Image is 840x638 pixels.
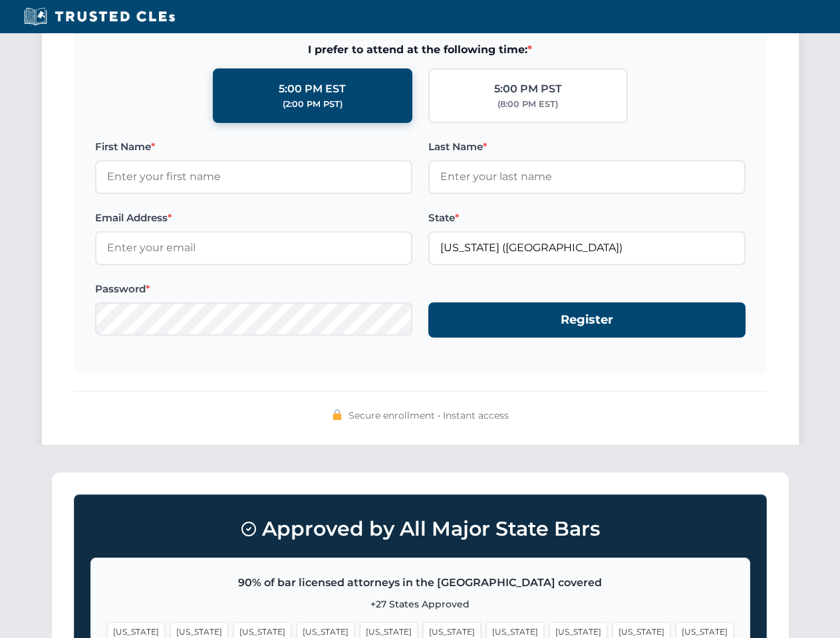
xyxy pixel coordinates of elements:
[95,41,746,58] span: I prefer to attend at the following time:
[428,139,746,155] label: Last Name
[95,210,412,226] label: Email Address
[95,139,412,155] label: First Name
[428,210,746,226] label: State
[95,281,412,297] label: Password
[283,98,343,111] div: (2:00 PM PST)
[95,160,412,193] input: Enter your first name
[494,80,562,98] div: 5:00 PM PST
[428,302,746,338] button: Register
[279,80,346,98] div: 5:00 PM EST
[349,408,509,423] span: Secure enrollment • Instant access
[107,574,734,591] p: 90% of bar licensed attorneys in the [GEOGRAPHIC_DATA] covered
[20,7,179,27] img: Trusted CLEs
[332,409,343,420] img: 🔒
[497,98,558,111] div: (8:00 PM EST)
[428,231,746,265] input: Florida (FL)
[107,597,734,611] p: +27 States Approved
[90,511,750,547] h3: Approved by All Major State Bars
[95,231,412,265] input: Enter your email
[428,160,746,193] input: Enter your last name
